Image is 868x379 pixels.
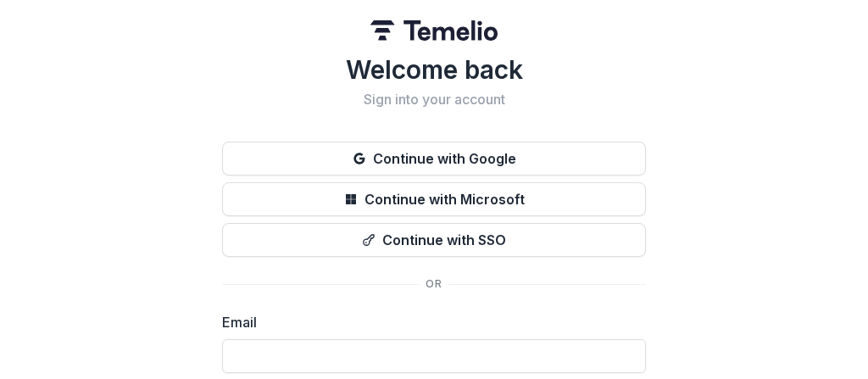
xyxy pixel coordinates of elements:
[222,92,646,108] h2: Sign into your account
[222,223,646,257] button: Continue with SSO
[222,142,646,176] button: Continue with Google
[222,54,646,85] h1: Welcome back
[222,312,636,332] label: Email
[370,20,498,41] img: Temelio
[222,182,646,216] button: Continue with Microsoft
